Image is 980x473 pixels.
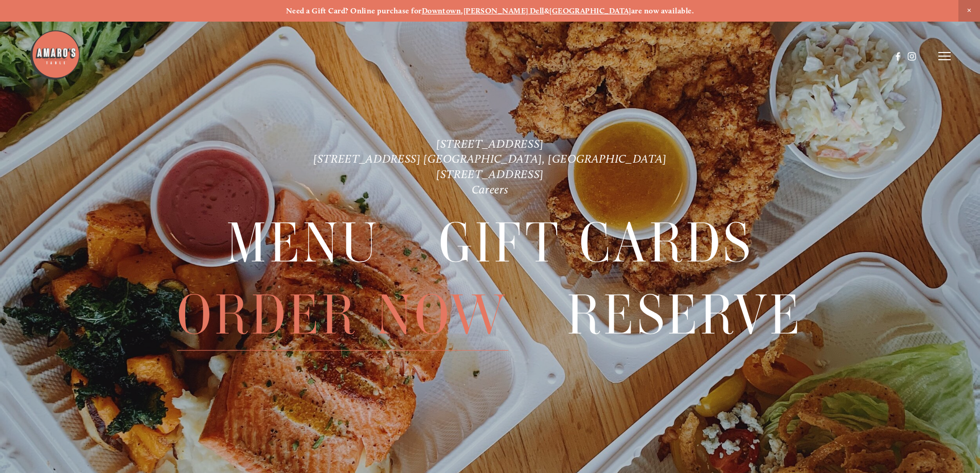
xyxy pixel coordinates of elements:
[422,6,461,15] a: Downtown
[313,152,667,166] a: [STREET_ADDRESS] [GEOGRAPHIC_DATA], [GEOGRAPHIC_DATA]
[226,208,380,279] span: Menu
[177,279,508,351] span: Order Now
[286,6,422,15] strong: Need a Gift Card? Online purchase for
[461,6,463,15] strong: ,
[439,208,754,279] span: Gift Cards
[544,6,549,15] strong: &
[631,6,694,15] strong: are now available.
[439,208,754,278] a: Gift Cards
[436,137,544,151] a: [STREET_ADDRESS]
[567,279,803,350] a: Reserve
[177,279,508,350] a: Order Now
[549,6,631,15] a: [GEOGRAPHIC_DATA]
[472,183,509,197] a: Careers
[29,29,81,81] img: Amaro's Table
[567,279,803,351] span: Reserve
[226,208,380,278] a: Menu
[464,6,544,15] a: [PERSON_NAME] Dell
[436,167,544,181] a: [STREET_ADDRESS]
